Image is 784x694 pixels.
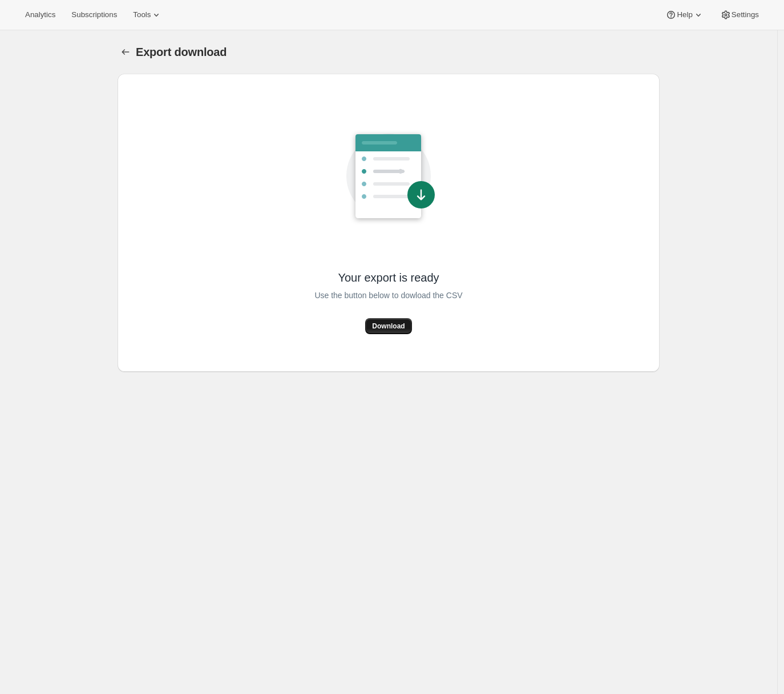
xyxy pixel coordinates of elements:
[338,270,439,285] span: Your export is ready
[25,10,55,19] span: Analytics
[64,7,124,23] button: Subscriptions
[677,10,692,19] span: Help
[713,7,766,23] button: Settings
[365,318,411,334] button: Download
[732,10,759,19] span: Settings
[658,7,710,23] button: Help
[18,7,62,23] button: Analytics
[71,10,117,19] span: Subscriptions
[126,7,169,23] button: Tools
[314,288,462,302] span: Use the button below to dowload the CSV
[372,322,405,331] span: Download
[136,46,227,58] span: Export download
[133,10,151,19] span: Tools
[118,44,134,60] button: Export download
